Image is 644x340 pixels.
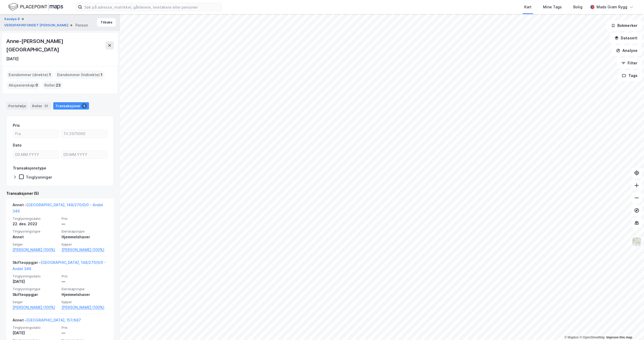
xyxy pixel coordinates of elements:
div: Eiendommer (Indirekte) : [55,71,105,79]
iframe: Chat Widget [618,315,644,340]
div: Portefølje [6,102,28,110]
div: — [62,221,108,227]
div: [DATE] [6,56,19,62]
a: [GEOGRAPHIC_DATA], 157/687 [26,318,81,322]
div: Hjemmelshaver [62,234,108,240]
input: Søk på adresse, matrikkel, gårdeiere, leietakere eller personer [82,3,222,11]
span: 1 [101,72,103,78]
button: Bokmerker [607,20,642,31]
div: Skifteoppgjør - [13,259,108,274]
div: Tinglysninger [26,175,52,180]
span: Tinglysningstype [13,287,58,291]
span: Tinglysningsdato [13,325,58,330]
a: [PERSON_NAME] (100%) [62,247,108,253]
button: VERDIPAPIRFONDET [PERSON_NAME] [4,23,69,28]
div: [DATE] [13,330,58,336]
div: Roller [30,102,51,110]
a: [PERSON_NAME] (100%) [62,304,108,311]
a: [PERSON_NAME] (100%) [13,247,58,253]
div: Annet - [13,317,81,325]
span: Kjøper [62,300,108,304]
a: Improve this map [606,336,632,339]
span: Pris [62,274,108,278]
button: Tags [618,70,642,81]
span: 23 [56,82,61,88]
div: Transaksjoner (5) [6,190,114,197]
div: Roller : [42,81,63,89]
img: logo.f888ab2527a4732fd821a326f86c7f29.svg [8,2,63,11]
div: Mads Gram Rygg [597,4,627,10]
button: Analyse [612,45,642,56]
div: 23 [43,103,49,108]
input: DD.MM.YYYY [13,151,59,159]
span: Selger [13,242,58,247]
div: Hjemmelshaver [62,292,108,298]
span: Selger [13,300,58,304]
a: Mapbox [564,336,579,339]
div: 22. des. 2022 [13,221,58,227]
div: Transaksjoner [53,102,89,110]
input: Fra [13,130,59,138]
div: Dato [13,142,22,148]
span: 1 [49,72,51,78]
div: Skifteoppgjør [13,292,58,298]
a: [GEOGRAPHIC_DATA], 148/270/0/0 - Andel 346 [13,260,106,271]
span: Tinglysningstype [13,229,58,234]
input: DD.MM.YYYY [61,151,107,159]
button: Sauøya 8 [4,16,21,22]
span: Pris [62,325,108,330]
div: Annet - [13,202,108,216]
span: Tinglysningsdato [13,216,58,221]
div: Aksjeeierskap : [7,81,40,89]
div: — [62,278,108,285]
div: Mine Tags [543,4,562,10]
button: Filter [617,58,642,68]
div: 5 [82,103,87,108]
span: Pris [62,216,108,221]
div: Transaksjonstype [13,165,46,171]
span: Tinglysningsdato [13,274,58,278]
a: [GEOGRAPHIC_DATA], 148/270/0/0 - Andel 346 [13,203,103,213]
div: Annet [13,234,58,240]
div: Kontrollprogram for chat [618,315,644,340]
div: Kart [524,4,532,10]
div: — [62,330,108,336]
button: Tilbake [97,18,116,27]
a: [PERSON_NAME] (100%) [13,304,58,311]
input: Til 2975000 [61,130,107,138]
span: Eierskapstype [62,287,108,291]
span: 0 [35,82,38,88]
div: Pris [13,122,20,129]
a: OpenStreetMap [580,336,605,339]
div: Anne-[PERSON_NAME][GEOGRAPHIC_DATA] [6,37,105,54]
div: [DATE] [13,278,58,285]
span: Kjøper [62,242,108,247]
span: Eierskapstype [62,229,108,234]
img: Z [632,237,642,247]
div: Bolig [573,4,582,10]
button: Datasett [610,33,642,43]
div: Person [75,22,88,28]
div: Eiendommer (direkte) : [7,71,53,79]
